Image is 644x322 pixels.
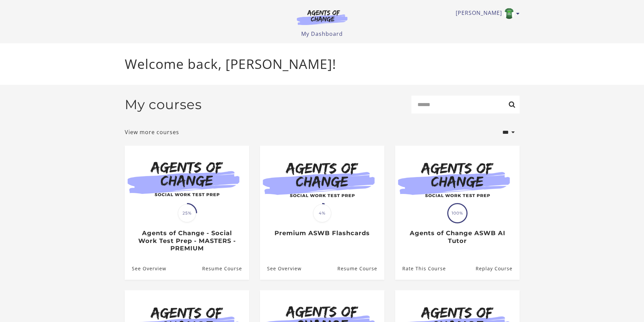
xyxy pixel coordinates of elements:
[313,204,331,222] span: 4%
[125,54,520,74] p: Welcome back, [PERSON_NAME]!
[178,204,196,222] span: 25%
[402,229,512,245] h3: Agents of Change ASWB AI Tutor
[125,257,166,279] a: Agents of Change - Social Work Test Prep - MASTERS - PREMIUM: See Overview
[267,229,377,237] h3: Premium ASWB Flashcards
[448,204,467,222] span: 100%
[260,257,302,279] a: Premium ASWB Flashcards: See Overview
[290,9,355,25] img: Agents of Change Logo
[202,257,249,279] a: Agents of Change - Social Work Test Prep - MASTERS - PREMIUM: Resume Course
[125,97,202,113] h2: My courses
[125,128,179,136] a: View more courses
[337,257,384,279] a: Premium ASWB Flashcards: Resume Course
[301,30,343,38] a: My Dashboard
[395,257,446,279] a: Agents of Change ASWB AI Tutor: Rate This Course
[132,229,242,252] h3: Agents of Change - Social Work Test Prep - MASTERS - PREMIUM
[456,8,516,19] a: Toggle menu
[475,257,519,279] a: Agents of Change ASWB AI Tutor: Resume Course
